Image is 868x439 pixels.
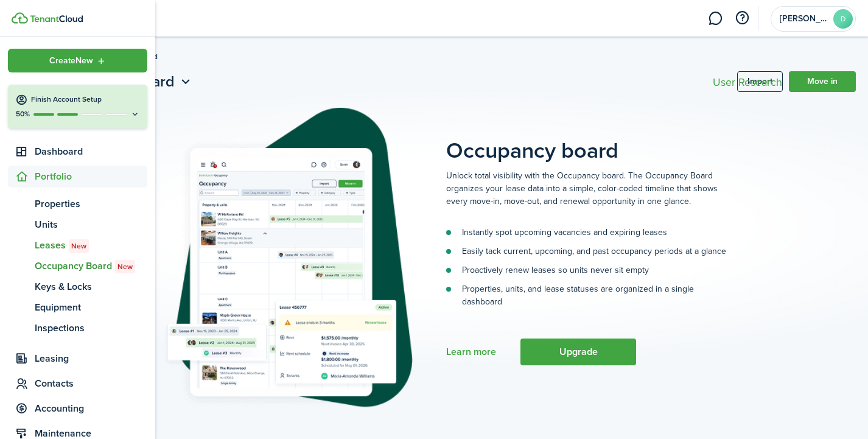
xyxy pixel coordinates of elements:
[8,214,147,235] a: Units
[8,194,147,214] a: Properties
[8,85,147,128] button: Finish Account Setup50%
[8,256,147,276] a: Occupancy BoardNew
[35,144,147,159] span: Dashboard
[35,300,147,315] span: Equipment
[12,12,28,24] img: TenantCloud
[8,49,147,72] button: Open menu
[713,77,782,88] div: User Research
[446,226,726,239] li: Instantly spot upcoming vacancies and expiring leases
[35,321,147,335] span: Inspections
[8,235,147,256] a: LeasesNew
[49,57,93,65] span: Create New
[31,94,140,105] h4: Finish Account Setup
[35,217,147,232] span: Units
[446,346,496,357] a: Learn more
[8,318,147,339] a: Inspections
[35,169,147,184] span: Portfolio
[732,8,752,29] button: Open resource center
[117,261,133,272] span: New
[446,283,726,308] li: Properties, units, and lease statuses are organized in a single dashboard
[737,71,783,92] a: Import
[35,279,147,294] span: Keys & Locks
[35,401,147,416] span: Accounting
[15,109,30,119] p: 50%
[8,276,147,297] a: Keys & Locks
[704,3,727,34] a: Messaging
[789,71,856,92] a: Move in
[35,376,147,391] span: Contacts
[35,238,147,253] span: Leases
[35,259,147,273] span: Occupancy Board
[30,15,83,23] img: TenantCloud
[446,169,726,208] p: Unlock total visibility with the Occupancy board. The Occupancy Board organizes your lease data i...
[8,297,147,318] a: Equipment
[710,74,785,91] button: User Research
[35,197,147,211] span: Properties
[71,241,86,251] span: New
[833,9,853,29] avatar-text: D
[446,108,856,163] placeholder-page-title: Occupancy board
[35,351,147,366] span: Leasing
[780,15,828,23] span: Deon
[163,108,413,409] img: Subscription stub
[446,264,726,276] li: Proactively renew leases so units never sit empty
[520,339,636,365] button: Upgrade
[446,245,726,258] li: Easily tack current, upcoming, and past occupancy periods at a glance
